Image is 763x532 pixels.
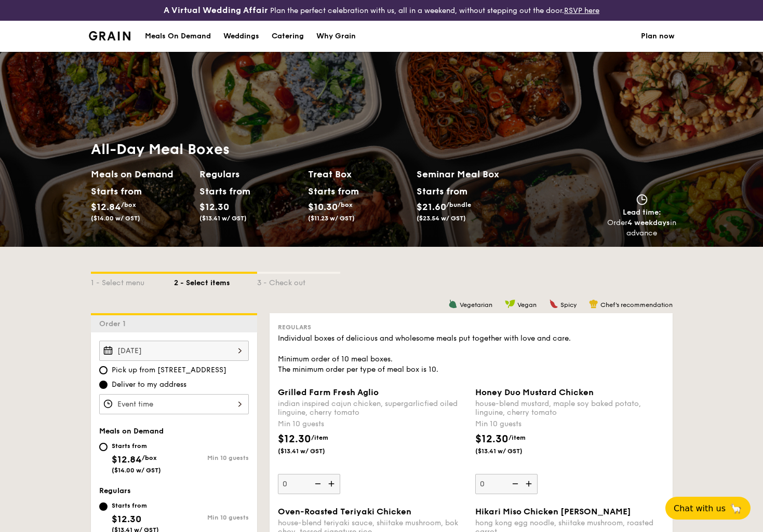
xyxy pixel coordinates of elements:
[99,394,249,414] input: Event time
[549,299,558,309] img: icon-spicy.37a8142b.svg
[475,419,664,429] div: Min 10 guests
[308,167,408,181] h2: Treat Box
[308,184,354,199] div: Starts from
[623,208,661,217] span: Lead time:
[278,433,311,445] span: $12.30
[99,366,108,374] input: Pick up from [STREET_ADDRESS]
[112,513,141,525] span: $12.30
[634,194,650,205] img: icon-clock.2db775ea.svg
[89,31,131,40] img: Grain
[112,467,161,474] span: ($14.00 w/ GST)
[91,184,137,199] div: Starts from
[417,167,525,181] h2: Seminar Meal Box
[99,341,249,361] input: Event date
[506,474,522,494] img: icon-reduce.1d2dbef1.svg
[311,434,328,441] span: /item
[309,474,325,494] img: icon-reduce.1d2dbef1.svg
[199,215,247,222] span: ($13.41 w/ GST)
[139,21,217,52] a: Meals On Demand
[164,4,268,17] h4: A Virtual Wedding Affair
[174,274,257,288] div: 2 - Select items
[607,218,677,239] div: Order in advance
[91,140,525,159] h1: All-Day Meal Boxes
[257,274,340,288] div: 3 - Check out
[308,215,355,222] span: ($11.23 w/ GST)
[417,215,466,222] span: ($23.54 w/ GST)
[446,201,471,208] span: /bundle
[91,274,174,288] div: 1 - Select menu
[272,21,304,52] div: Catering
[475,399,664,417] div: house-blend mustard, maple soy baked potato, linguine, cherry tomato
[674,503,726,513] span: Chat with us
[91,215,140,222] span: ($14.00 w/ GST)
[730,502,742,514] span: 🦙
[217,21,265,52] a: Weddings
[89,31,131,40] a: Logotype
[589,299,598,309] img: icon-chef-hat.a58ddaea.svg
[278,507,411,516] span: Oven-Roasted Teriyaki Chicken
[641,21,675,52] a: Plan now
[99,486,131,495] span: Regulars
[99,319,130,328] span: Order 1
[199,184,246,199] div: Starts from
[316,21,356,52] div: Why Grain
[99,427,164,436] span: Meals on Demand
[174,454,249,461] div: Min 10 guests
[278,399,467,417] div: indian inspired cajun chicken, supergarlicfied oiled linguine, cherry tomato
[338,201,353,208] span: /box
[127,4,636,17] div: Plan the perfect celebration with us, all in a weekend, without stepping out the door.
[99,502,108,511] input: Starts from$12.30($13.41 w/ GST)Min 10 guests
[278,324,311,331] span: Regulars
[112,454,142,465] span: $12.84
[112,380,186,390] span: Deliver to my address
[665,497,751,520] button: Chat with us🦙
[460,301,492,309] span: Vegetarian
[99,443,108,451] input: Starts from$12.84/box($14.00 w/ GST)Min 10 guests
[145,21,211,52] div: Meals On Demand
[505,299,515,309] img: icon-vegan.f8ff3823.svg
[522,474,538,494] img: icon-add.58712e84.svg
[564,6,599,15] a: RSVP here
[99,381,108,389] input: Deliver to my address
[278,474,340,494] input: Grilled Farm Fresh Aglioindian inspired cajun chicken, supergarlicfied oiled linguine, cherry tom...
[174,514,249,521] div: Min 10 guests
[517,301,537,309] span: Vegan
[121,201,136,208] span: /box
[475,433,508,445] span: $12.30
[112,365,226,375] span: Pick up from [STREET_ADDRESS]
[142,454,157,461] span: /box
[223,21,259,52] div: Weddings
[199,167,300,181] h2: Regulars
[278,333,664,375] div: Individual boxes of delicious and wholesome meals put together with love and care. Minimum order ...
[627,218,670,227] strong: 4 weekdays
[278,447,349,455] span: ($13.41 w/ GST)
[278,387,379,397] span: Grilled Farm Fresh Aglio
[475,447,546,455] span: ($13.41 w/ GST)
[600,301,673,309] span: Chef's recommendation
[112,501,159,510] div: Starts from
[278,419,467,429] div: Min 10 guests
[265,21,310,52] a: Catering
[112,442,161,450] div: Starts from
[508,434,526,441] span: /item
[448,299,458,309] img: icon-vegetarian.fe4039eb.svg
[475,387,594,397] span: Honey Duo Mustard Chicken
[310,21,362,52] a: Why Grain
[91,201,121,213] span: $12.84
[91,167,191,181] h2: Meals on Demand
[417,184,467,199] div: Starts from
[325,474,340,494] img: icon-add.58712e84.svg
[475,507,631,516] span: Hikari Miso Chicken [PERSON_NAME]
[199,201,229,213] span: $12.30
[475,474,538,494] input: Honey Duo Mustard Chickenhouse-blend mustard, maple soy baked potato, linguine, cherry tomatoMin ...
[417,201,446,213] span: $21.60
[308,201,338,213] span: $10.30
[560,301,577,309] span: Spicy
